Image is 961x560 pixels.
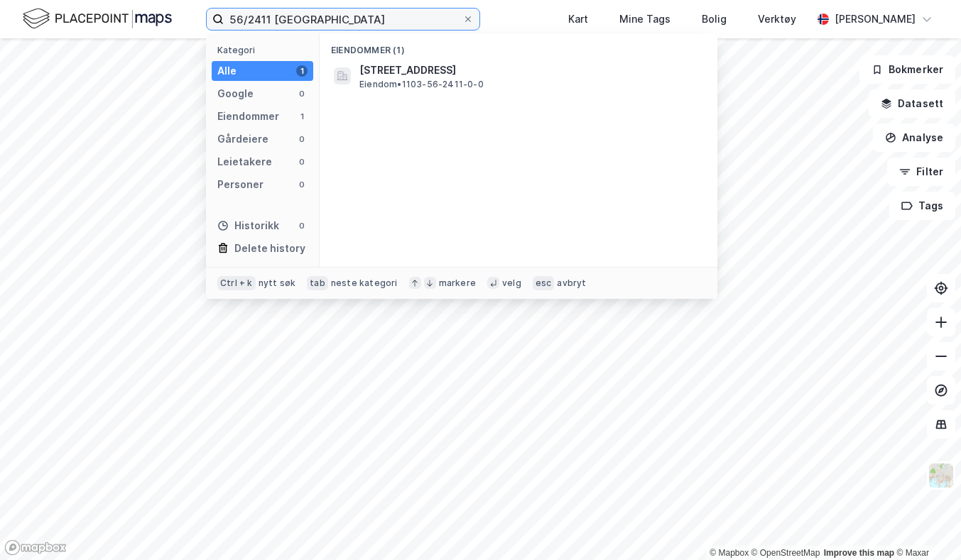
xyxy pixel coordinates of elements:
[217,131,268,148] div: Gårdeiere
[217,45,313,55] div: Kategori
[307,276,328,290] div: tab
[859,55,955,84] button: Bokmerker
[359,62,700,79] span: [STREET_ADDRESS]
[439,278,476,289] div: markere
[296,88,308,99] div: 0
[557,278,586,289] div: avbryt
[217,108,279,125] div: Eiendommer
[320,33,717,59] div: Eiendommer (1)
[217,217,279,234] div: Historikk
[234,240,305,257] div: Delete history
[217,276,256,290] div: Ctrl + k
[619,11,670,28] div: Mine Tags
[533,276,555,290] div: esc
[217,153,272,170] div: Leietakere
[296,65,308,77] div: 1
[217,62,237,79] div: Alle
[296,156,308,168] div: 0
[890,492,961,560] iframe: Chat Widget
[824,548,894,558] a: Improve this map
[217,176,264,193] div: Personer
[296,179,308,190] div: 0
[296,220,308,231] div: 0
[702,11,727,28] div: Bolig
[887,158,955,186] button: Filter
[217,85,254,102] div: Google
[751,548,820,558] a: OpenStreetMap
[889,192,955,220] button: Tags
[331,278,398,289] div: neste kategori
[359,79,484,90] span: Eiendom • 1103-56-2411-0-0
[259,278,296,289] div: nytt søk
[4,539,67,556] a: Mapbox homepage
[296,133,308,145] div: 0
[224,9,462,30] input: Søk på adresse, matrikkel, gårdeiere, leietakere eller personer
[502,278,521,289] div: velg
[873,123,955,152] button: Analyse
[568,11,588,28] div: Kart
[928,462,955,489] img: Z
[869,89,955,118] button: Datasett
[758,11,796,28] div: Verktøy
[710,548,749,558] a: Mapbox
[23,6,172,31] img: logo.f888ab2527a4732fd821a326f86c7f29.svg
[835,11,916,28] div: [PERSON_NAME]
[296,111,308,122] div: 1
